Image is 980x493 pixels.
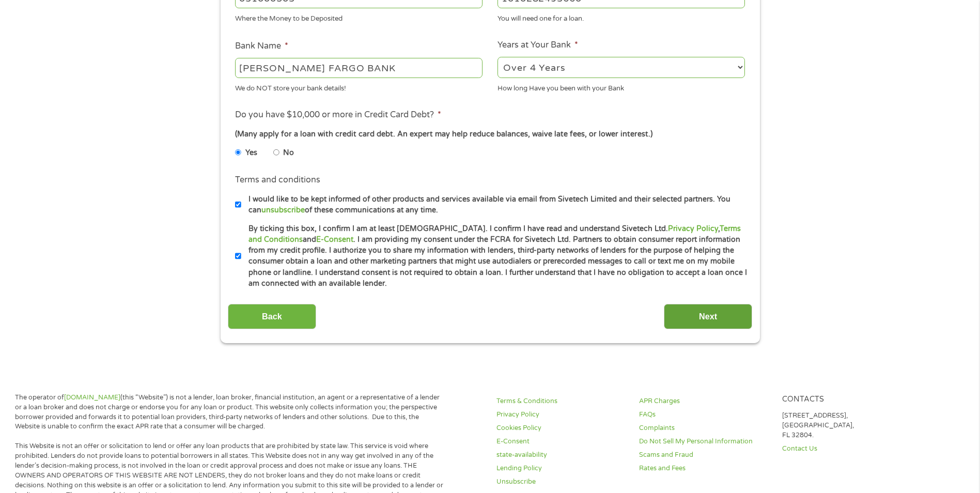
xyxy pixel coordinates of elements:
[497,10,745,24] div: You will need one for a loan.
[497,80,745,94] div: How long Have you been with your Bank
[235,110,441,120] label: Do you have $10,000 or more in Credit Card Debt?
[241,194,748,216] label: I would like to be kept informed of other products and services available via email from Sivetech...
[668,224,718,233] a: Privacy Policy
[639,396,769,406] a: APR Charges
[316,235,353,244] a: E-Consent
[283,147,294,159] label: No
[496,423,627,433] a: Cookies Policy
[639,437,769,446] a: Do Not Sell My Personal Information
[639,410,769,420] a: FAQs
[496,396,627,406] a: Terms & Conditions
[235,175,320,186] label: Terms and conditions
[235,80,483,94] div: We do NOT store your bank details!
[496,437,627,446] a: E-Consent
[248,224,741,244] a: Terms and Conditions
[497,40,578,51] label: Years at Your Bank
[496,464,627,473] a: Lending Policy
[64,393,120,402] a: [DOMAIN_NAME]
[664,304,752,329] input: Next
[782,395,912,405] h4: Contacts
[639,423,769,433] a: Complaints
[496,450,627,460] a: state-availability
[235,129,744,140] div: (Many apply for a loan with credit card debt. An expert may help reduce balances, waive late fees...
[15,393,444,432] p: The operator of (this “Website”) is not a lender, loan broker, financial institution, an agent or...
[235,10,483,24] div: Where the Money to be Deposited
[235,41,288,52] label: Bank Name
[496,410,627,420] a: Privacy Policy
[245,147,257,159] label: Yes
[496,477,627,487] a: Unsubscribe
[639,450,769,460] a: Scams and Fraud
[261,206,305,214] a: unsubscribe
[228,304,316,329] input: Back
[782,411,912,440] p: [STREET_ADDRESS], [GEOGRAPHIC_DATA], FL 32804.
[639,464,769,473] a: Rates and Fees
[782,444,912,454] a: Contact Us
[241,223,748,289] label: By ticking this box, I confirm I am at least [DEMOGRAPHIC_DATA]. I confirm I have read and unders...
